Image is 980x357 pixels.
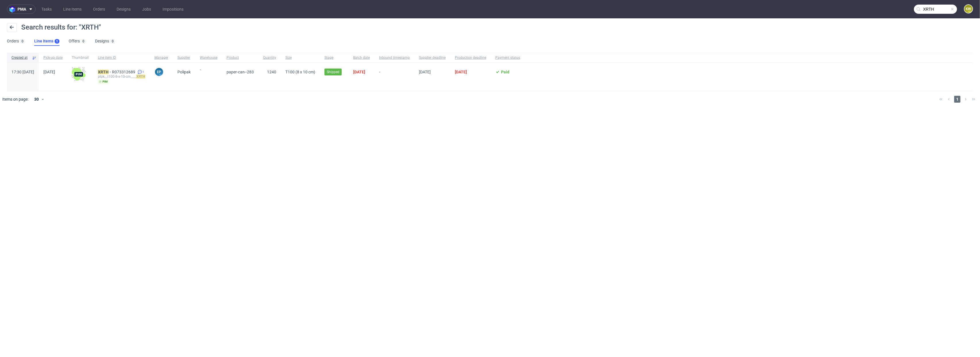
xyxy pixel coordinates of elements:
span: [DATE] [419,70,431,74]
div: 0 [22,39,24,43]
a: Line Items [60,5,85,14]
span: Items on page: [2,96,28,102]
a: Orders0 [7,37,25,46]
span: Line item ID [98,55,145,60]
div: plpk__t100-8-x-10-cm____ [98,74,145,79]
figcaption: KW [964,5,973,13]
span: [DATE] [43,70,55,74]
span: - [200,67,217,84]
span: Paid [501,70,509,74]
span: Size [285,55,315,60]
span: Batch date [353,55,370,60]
span: Pick-up date [43,55,63,60]
span: paper-can--283 [227,70,254,74]
span: Payment status [495,55,520,60]
span: Shipped [327,69,339,75]
div: 1 [56,39,58,43]
button: pma [7,5,36,14]
mark: XRTH [136,75,145,79]
a: XRTH [98,70,112,74]
span: Manager [154,55,168,60]
a: Designs [113,5,134,14]
div: 30 [31,95,41,103]
span: - [379,70,410,84]
span: Quantity [263,55,276,60]
span: T100 (8 x 10 cm) [285,70,315,74]
span: 1240 [267,70,276,74]
a: Designs0 [95,37,115,46]
a: Tasks [38,5,55,14]
span: Inbound timestamp [379,55,410,60]
a: 1 [136,70,144,74]
span: pim [98,79,109,84]
div: 0 [82,39,84,43]
span: 1 [954,96,960,103]
span: Supplier [177,55,191,60]
img: wHgJFi1I6lmhQAAAABJRU5ErkJggg== [72,67,86,81]
div: 0 [112,39,114,43]
figcaption: EP [155,68,163,76]
span: 17:30 [DATE] [11,70,34,74]
a: Line Items1 [34,37,59,46]
a: Orders [90,5,109,14]
span: Search results for: "XRTH" [21,23,101,31]
span: 1 [142,70,144,74]
mark: XRTH [98,70,109,74]
a: Jobs [139,5,154,14]
span: Stage [324,55,344,60]
span: Warehouse [200,55,217,60]
a: Offers0 [69,37,86,46]
img: logo [9,6,18,13]
span: Polipak [177,70,191,74]
a: Impositions [159,5,187,14]
span: Supplier deadline [419,55,446,60]
span: Product [227,55,254,60]
span: Thumbnail [72,55,89,60]
span: [DATE] [353,70,365,74]
span: Production deadline [455,55,486,60]
span: [DATE] [455,70,467,74]
a: R073312689 [112,70,136,74]
span: Created at [11,55,30,60]
span: pma [18,7,26,11]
